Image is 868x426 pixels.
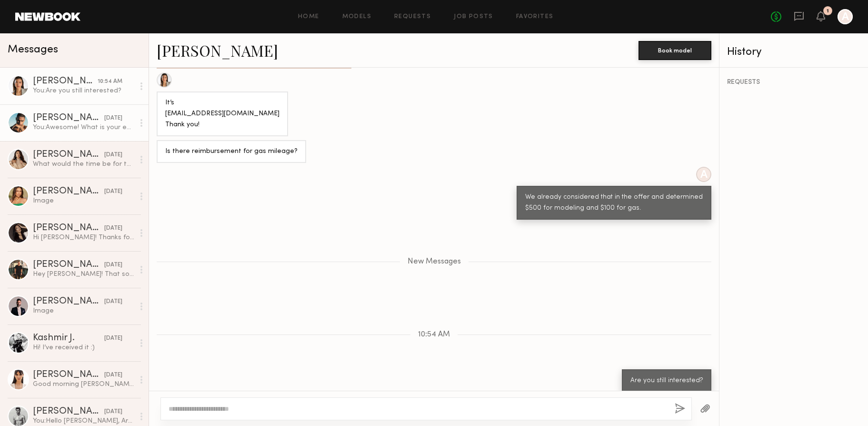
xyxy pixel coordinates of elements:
[33,160,134,169] div: What would the time be for the shoot?
[630,375,703,386] div: Are you still interested?
[33,196,134,205] div: Image
[516,14,554,20] a: Favorites
[33,187,104,196] div: [PERSON_NAME]
[33,150,104,160] div: [PERSON_NAME]
[165,98,279,131] div: It’s [EMAIL_ADDRESS][DOMAIN_NAME] Thank you!
[838,9,853,24] a: A
[165,146,298,157] div: Is there reimbursement for gas mileage?
[342,14,371,20] a: Models
[104,187,122,196] div: [DATE]
[33,260,104,270] div: [PERSON_NAME]
[33,306,134,315] div: Image
[33,270,134,279] div: Hey [PERSON_NAME]! That sounds fun! I’m interested
[33,113,104,123] div: [PERSON_NAME]
[727,79,860,86] div: REQUESTS
[33,86,134,95] div: You: Are you still interested?
[157,40,278,61] a: [PERSON_NAME]
[33,297,104,306] div: [PERSON_NAME]
[104,407,122,416] div: [DATE]
[33,123,134,132] div: You: Awesome! What is your email address?
[33,77,98,86] div: [PERSON_NAME]
[104,371,122,380] div: [DATE]
[33,370,104,380] div: [PERSON_NAME]
[639,46,711,54] a: Book model
[33,343,134,352] div: Hi! I’ve received it :)
[418,331,450,339] span: 10:54 AM
[408,258,461,266] span: New Messages
[33,233,134,242] div: Hi [PERSON_NAME]! Thanks for reaching out, unfortunately I’m not available! x
[727,47,860,58] div: History
[33,380,134,389] div: Good morning [PERSON_NAME], Absolutely, I’ll take care of that [DATE]. I’ll send the QR code to y...
[104,297,122,306] div: [DATE]
[104,224,122,233] div: [DATE]
[33,416,134,426] div: You: Hello [PERSON_NAME], Are you available for a restaurant photoshoot in [GEOGRAPHIC_DATA] on [...
[33,334,104,343] div: Kashmir J.
[98,77,122,86] div: 10:54 AM
[827,9,829,14] div: 1
[104,261,122,270] div: [DATE]
[104,114,122,123] div: [DATE]
[33,223,104,233] div: [PERSON_NAME]
[104,334,122,343] div: [DATE]
[639,41,711,60] button: Book model
[104,151,122,160] div: [DATE]
[8,44,58,55] span: Messages
[394,14,431,20] a: Requests
[33,407,104,416] div: [PERSON_NAME]
[298,14,319,20] a: Home
[525,192,703,214] div: We already considered that in the offer and determined $500 for modeling and $100 for gas.
[454,14,493,20] a: Job Posts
